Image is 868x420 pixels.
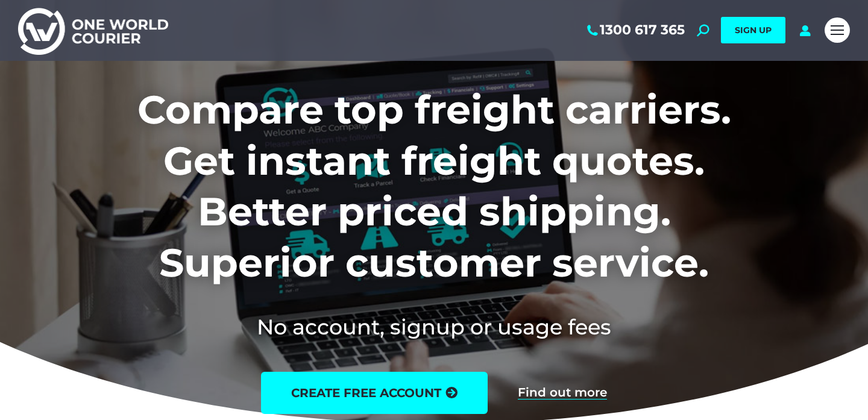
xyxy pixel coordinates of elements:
a: create free account [261,372,488,414]
img: One World Courier [18,6,168,55]
a: Mobile menu icon [825,17,850,43]
span: SIGN UP [735,25,772,36]
h2: No account, signup or usage fees [58,312,811,342]
h1: Compare top freight carriers. Get instant freight quotes. Better priced shipping. Superior custom... [58,84,811,288]
a: 1300 617 365 [585,22,685,38]
a: Find out more [518,386,607,400]
a: SIGN UP [721,17,785,43]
